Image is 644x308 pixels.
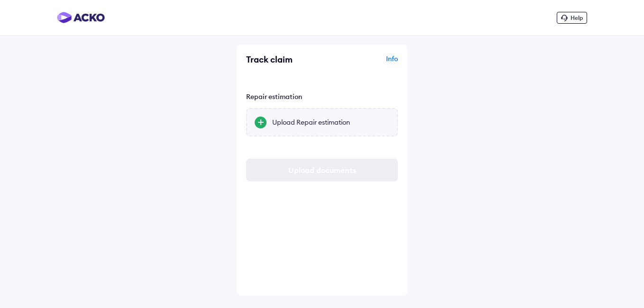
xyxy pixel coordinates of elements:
[324,54,398,72] div: Info
[570,14,583,21] span: Help
[246,54,320,65] div: Track claim
[246,91,398,100] div: Repair estimation
[272,117,389,126] div: Upload Repair estimation
[57,12,105,23] img: horizontal-gradient.png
